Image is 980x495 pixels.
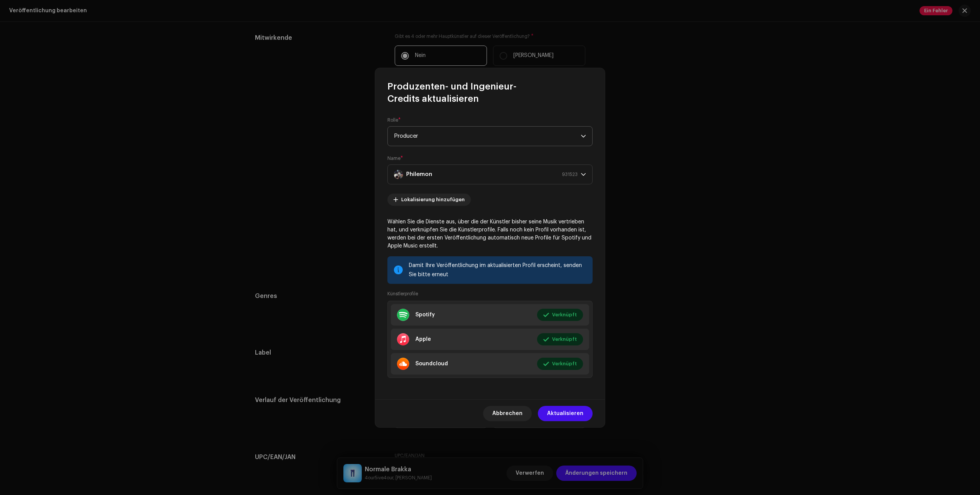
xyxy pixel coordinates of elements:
[552,356,577,371] span: Verknüpft
[492,406,523,421] span: Abbrechen
[415,361,448,367] div: Soundcloud
[547,406,583,421] span: Aktualisieren
[394,170,403,179] img: d14e326e-64f6-4948-8e69-9a38e9fc70ae
[387,117,401,123] label: Rolle
[387,80,593,105] span: Produzenten- und Ingenieur-Credits aktualisieren
[387,194,471,206] button: Lokalisierung hinzufügen
[537,309,583,321] button: Verknüpft
[581,127,586,146] div: dropdown trigger
[401,192,465,207] span: Lokalisierung hinzufügen
[552,332,577,347] span: Verknüpft
[483,406,532,421] button: Abbrechen
[387,290,418,298] small: Künstlerprofile
[552,307,577,322] span: Verknüpft
[406,165,432,184] strong: Philemon
[537,358,583,370] button: Verknüpft
[415,336,431,342] div: Apple
[394,127,581,146] span: Producer
[415,312,435,318] div: Spotify
[538,406,593,421] button: Aktualisieren
[537,333,583,345] button: Verknüpft
[394,165,581,184] span: Philemon
[387,155,403,161] label: Name
[581,165,586,184] div: dropdown trigger
[409,261,586,279] div: Damit Ihre Veröffentlichung im aktualisierten Profil erscheint, senden Sie bitte erneut
[562,165,578,184] span: 931523
[387,218,593,250] p: Wählen Sie die Dienste aus, über die der Künstler bisher seine Musik vertrieben hat, und verknüpf...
